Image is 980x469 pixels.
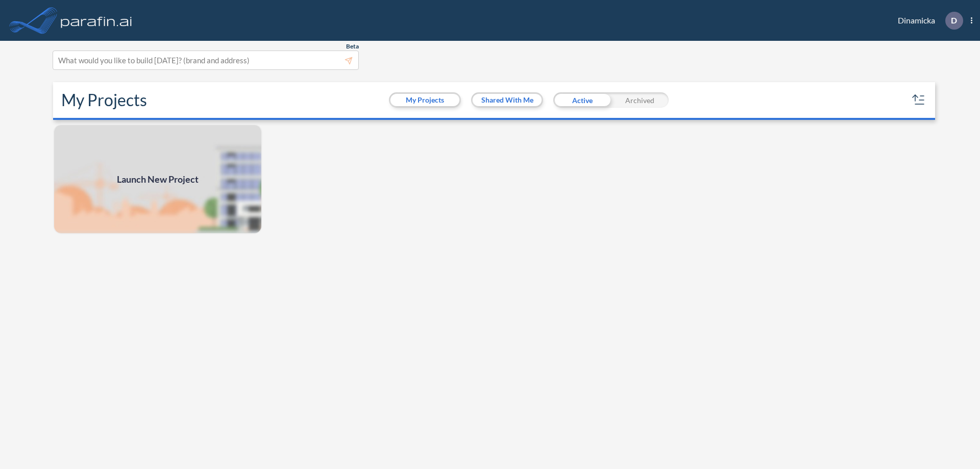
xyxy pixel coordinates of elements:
[117,172,199,186] span: Launch New Project
[883,12,972,30] div: Dinamicka
[346,42,359,51] span: Beta
[61,90,147,110] h2: My Projects
[553,92,611,108] div: Active
[611,92,669,108] div: Archived
[473,94,542,106] button: Shared With Me
[53,124,262,234] img: add
[53,124,262,234] a: Launch New Project
[390,94,459,106] button: My Projects
[951,16,957,25] p: D
[911,92,927,108] button: sort
[59,10,134,31] img: logo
